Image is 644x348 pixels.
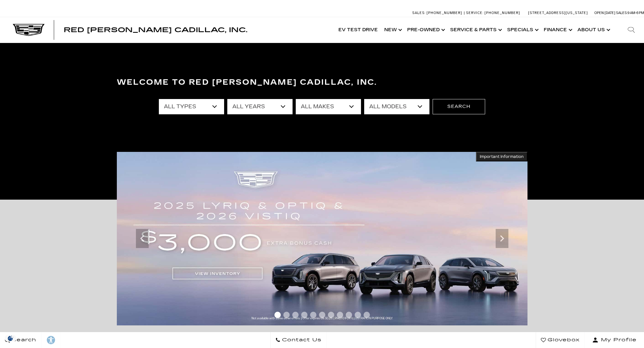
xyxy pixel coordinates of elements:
[280,336,322,344] span: Contact Us
[433,99,485,114] button: Search
[476,152,527,161] button: Important Information
[404,17,447,43] a: Pre-Owned
[364,312,370,318] span: Go to slide 11
[364,99,429,114] select: Filter by model
[381,17,404,43] a: New
[296,99,361,114] select: Filter by make
[335,17,381,43] a: EV Test Drive
[496,229,508,248] div: Next
[546,336,580,344] span: Glovebox
[64,26,247,34] span: Red [PERSON_NAME] Cadillac, Inc.
[337,312,343,318] span: Go to slide 8
[292,312,299,318] span: Go to slide 3
[412,11,426,15] span: Sales:
[528,11,588,15] a: [STREET_ADDRESS][US_STATE]
[504,17,541,43] a: Specials
[310,312,316,318] span: Go to slide 5
[574,17,612,43] a: About Us
[117,152,527,325] img: 2509-September-FOM-2025-cta-bonus-cash
[3,335,18,342] img: Opt-Out Icon
[346,312,352,318] span: Go to slide 9
[270,332,327,348] a: Contact Us
[412,11,464,15] a: Sales: [PHONE_NUMBER]
[3,335,18,342] section: Click to Open Cookie Consent Modal
[541,17,574,43] a: Finance
[136,229,149,248] div: Previous
[64,27,247,33] a: Red [PERSON_NAME] Cadillac, Inc.
[536,332,585,348] a: Glovebox
[466,11,484,15] span: Service:
[301,312,308,318] span: Go to slide 4
[598,336,637,344] span: My Profile
[480,154,524,159] span: Important Information
[447,17,504,43] a: Service & Parts
[159,99,224,114] select: Filter by type
[117,76,527,89] h3: Welcome to Red [PERSON_NAME] Cadillac, Inc.
[328,312,334,318] span: Go to slide 7
[616,11,627,15] span: Sales:
[227,99,293,114] select: Filter by year
[10,336,36,344] span: Search
[274,312,281,318] span: Go to slide 1
[594,11,615,15] span: Open [DATE]
[283,312,290,318] span: Go to slide 2
[464,11,522,15] a: Service: [PHONE_NUMBER]
[485,11,520,15] span: [PHONE_NUMBER]
[13,24,45,36] img: Cadillac Dark Logo with Cadillac White Text
[427,11,462,15] span: [PHONE_NUMBER]
[355,312,361,318] span: Go to slide 10
[585,332,644,348] button: Open user profile menu
[627,11,644,15] span: 9 AM-6 PM
[319,312,325,318] span: Go to slide 6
